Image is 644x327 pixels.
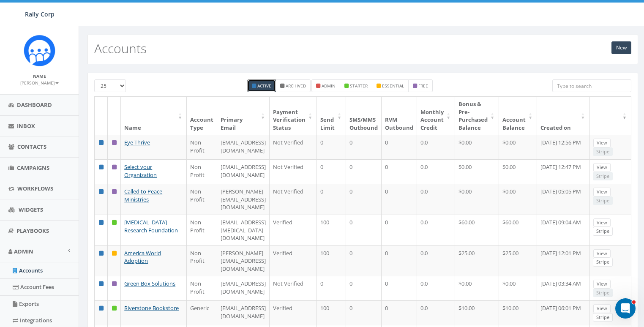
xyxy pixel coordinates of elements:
td: $0.00 [455,276,499,300]
input: Type to search [552,79,631,92]
td: 0 [346,135,382,159]
a: View [593,218,611,227]
small: free [418,83,428,89]
td: $60.00 [455,215,499,245]
td: Non Profit [187,135,217,159]
td: $0.00 [455,135,499,159]
small: Archived [286,83,306,89]
td: Verified [270,300,317,325]
a: America World Adoption [124,249,161,265]
th: Account Type [187,97,217,135]
th: Bonus &amp; Pre-Purchased Balance: activate to sort column ascending [455,97,499,135]
td: 0 [346,159,382,184]
small: [PERSON_NAME] [20,80,59,86]
td: 0 [382,300,417,325]
td: 0.0 [417,135,455,159]
h2: Accounts [94,41,147,55]
td: Not Verified [270,159,317,184]
td: [EMAIL_ADDRESS][MEDICAL_DATA][DOMAIN_NAME] [217,215,270,245]
small: admin [322,83,336,89]
td: 100 [317,245,346,276]
td: 0.0 [417,300,455,325]
td: [EMAIL_ADDRESS][DOMAIN_NAME] [217,135,270,159]
td: $10.00 [455,300,499,325]
td: 0 [382,215,417,245]
td: [EMAIL_ADDRESS][DOMAIN_NAME] [217,276,270,300]
span: Admin [14,248,33,255]
td: [DATE] 05:05 PM [537,184,589,215]
td: 100 [317,300,346,325]
th: Primary Email : activate to sort column ascending [217,97,270,135]
a: Eye Thrive [124,139,150,146]
a: View [593,163,611,172]
th: RVM Outbound [382,97,417,135]
th: Monthly Account Credit: activate to sort column ascending [417,97,455,135]
a: [MEDICAL_DATA] Research Foundation [124,218,178,234]
td: 0 [317,184,346,215]
td: [DATE] 12:47 PM [537,159,589,184]
td: [DATE] 12:56 PM [537,135,589,159]
small: starter [350,83,368,89]
span: Rally Corp [25,10,55,18]
a: Called to Peace Ministries [124,188,162,203]
td: 0 [382,245,417,276]
td: 0 [317,159,346,184]
td: [DATE] 09:04 AM [537,215,589,245]
th: Name: activate to sort column ascending [121,97,187,135]
td: Not Verified [270,276,317,300]
td: $25.00 [455,245,499,276]
small: Active [257,83,271,89]
td: 0 [382,276,417,300]
td: 0 [346,184,382,215]
td: 0 [317,135,346,159]
td: 0 [346,215,382,245]
td: $0.00 [455,159,499,184]
td: $60.00 [499,215,537,245]
span: Contacts [17,143,46,150]
td: [DATE] 06:01 PM [537,300,589,325]
td: 0 [346,245,382,276]
td: Not Verified [270,135,317,159]
td: [PERSON_NAME][EMAIL_ADDRESS][DOMAIN_NAME] [217,184,270,215]
span: Playbooks [16,227,49,234]
td: [PERSON_NAME][EMAIL_ADDRESS][DOMAIN_NAME] [217,245,270,276]
img: Icon_1.png [24,35,55,66]
th: Send Limit: activate to sort column ascending [317,97,346,135]
a: View [593,304,611,313]
td: Verified [270,245,317,276]
small: essential [382,83,404,89]
th: Payment Verification Status : activate to sort column ascending [270,97,317,135]
td: 100 [317,215,346,245]
td: [EMAIL_ADDRESS][DOMAIN_NAME] [217,300,270,325]
td: 0 [382,159,417,184]
a: Stripe [593,313,613,322]
td: Generic [187,300,217,325]
td: Not Verified [270,184,317,215]
td: 0 [346,276,382,300]
a: Stripe [593,258,613,267]
a: Riverstone Bookstore [124,304,179,312]
iframe: Intercom live chat [615,298,636,319]
span: Workflows [17,185,53,192]
td: [DATE] 03:34 AM [537,276,589,300]
span: Widgets [19,206,43,213]
a: View [593,249,611,258]
a: View [593,188,611,196]
td: $0.00 [499,159,537,184]
a: View [593,280,611,289]
td: Non Profit [187,215,217,245]
th: Created on: activate to sort column ascending [537,97,589,135]
td: $0.00 [499,276,537,300]
td: 0.0 [417,245,455,276]
td: 0 [317,276,346,300]
td: $10.00 [499,300,537,325]
th: Account Balance: activate to sort column ascending [499,97,537,135]
td: Non Profit [187,276,217,300]
th: SMS/MMS Outbound [346,97,382,135]
td: $25.00 [499,245,537,276]
td: 0.0 [417,184,455,215]
span: Dashboard [17,101,52,109]
td: Verified [270,215,317,245]
small: Name [33,73,46,79]
td: 0 [382,184,417,215]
